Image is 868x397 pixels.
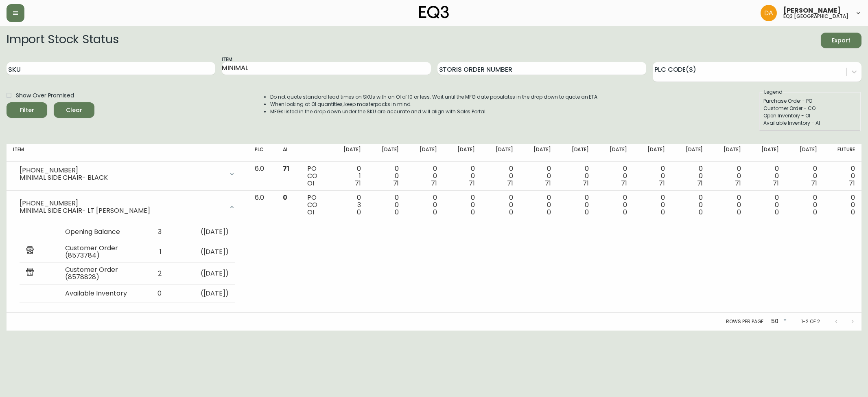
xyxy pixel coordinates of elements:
[763,119,856,127] div: Available Inventory - AI
[7,144,248,162] th: Item
[849,179,855,188] span: 71
[431,179,437,188] span: 71
[307,207,314,217] span: OI
[763,112,856,119] div: Open Inventory - OI
[7,102,47,118] button: Filter
[7,33,118,48] h2: Import Stock Status
[775,207,779,217] span: 0
[450,165,475,187] div: 0 0
[699,207,703,217] span: 0
[678,194,703,216] div: 0 0
[545,179,551,188] span: 71
[824,144,861,162] th: Future
[768,315,788,329] div: 50
[168,263,236,285] td: ( [DATE] )
[307,179,314,188] span: OI
[13,165,242,183] div: [PHONE_NUMBER]MINIMAL SIDE CHAIR- BLACK
[168,223,236,241] td: ( [DATE] )
[488,194,513,216] div: 0 0
[748,144,785,162] th: [DATE]
[168,241,236,263] td: ( [DATE] )
[412,194,437,216] div: 0 0
[634,144,671,162] th: [DATE]
[564,194,589,216] div: 0 0
[640,165,665,187] div: 0 0
[374,194,399,216] div: 0 0
[405,144,443,162] th: [DATE]
[336,194,361,216] div: 0 3
[270,108,599,115] li: MFGs listed in the drop down under the SKU are accurate and will align with Sales Portal.
[564,165,589,187] div: 0 0
[355,179,361,188] span: 71
[374,165,399,187] div: 0 0
[395,207,399,217] span: 0
[526,165,551,187] div: 0 0
[697,179,703,188] span: 71
[248,191,276,313] td: 6.0
[583,179,589,188] span: 71
[585,207,589,217] span: 0
[270,93,599,101] li: Do not quote standard lead times on SKUs with an OI of 10 or less. Wait until the MFG date popula...
[330,144,367,162] th: [DATE]
[20,174,224,181] div: MINIMAL SIDE CHAIR- BLACK
[283,193,287,202] span: 0
[59,263,140,285] td: Customer Order (8578828)
[813,207,817,217] span: 0
[26,268,34,278] img: retail_report.svg
[509,207,513,217] span: 0
[59,223,140,241] td: Opening Balance
[450,194,475,216] div: 0 0
[830,194,855,216] div: 0 0
[507,179,513,188] span: 71
[827,35,855,46] span: Export
[830,165,855,187] div: 0 0
[716,165,741,187] div: 0 0
[283,164,289,173] span: 71
[659,179,665,188] span: 71
[433,207,437,217] span: 0
[763,97,856,105] div: Purchase Order - PO
[851,207,855,217] span: 0
[558,144,595,162] th: [DATE]
[761,5,777,21] img: dd1a7e8db21a0ac8adbf82b84ca05374
[763,105,856,112] div: Customer Order - CO
[20,167,224,174] div: [PHONE_NUMBER]
[59,285,140,302] td: Available Inventory
[471,207,475,217] span: 0
[54,102,94,118] button: Clear
[481,144,519,162] th: [DATE]
[140,241,168,263] td: 1
[763,88,783,96] legend: Legend
[678,165,703,187] div: 0 0
[336,165,361,187] div: 0 1
[168,285,236,302] td: ( [DATE] )
[640,194,665,216] div: 0 0
[792,165,817,187] div: 0 0
[773,179,779,188] span: 71
[444,144,481,162] th: [DATE]
[602,194,627,216] div: 0 0
[792,194,817,216] div: 0 0
[811,179,817,188] span: 71
[547,207,551,217] span: 0
[621,179,627,188] span: 71
[726,318,765,325] p: Rows per page:
[661,207,665,217] span: 0
[26,246,34,256] img: retail_report.svg
[367,144,405,162] th: [DATE]
[140,223,168,241] td: 3
[393,179,399,188] span: 71
[623,207,627,217] span: 0
[595,144,633,162] th: [DATE]
[60,105,88,115] span: Clear
[801,318,820,325] p: 1-2 of 2
[307,165,323,187] div: PO CO
[821,33,861,48] button: Export
[469,179,475,188] span: 71
[248,144,276,162] th: PLC
[709,144,747,162] th: [DATE]
[357,207,361,217] span: 0
[140,285,168,302] td: 0
[488,165,513,187] div: 0 0
[412,165,437,187] div: 0 0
